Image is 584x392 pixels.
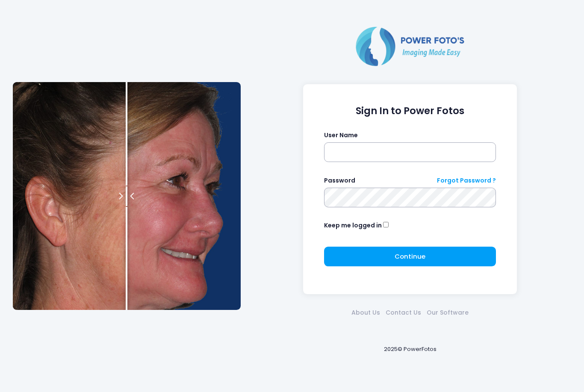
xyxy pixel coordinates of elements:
[324,131,358,140] label: User Name
[249,331,571,367] div: 2025© PowerFotos
[324,247,496,266] button: Continue
[383,308,424,317] a: Contact Us
[349,308,383,317] a: About Us
[324,105,496,117] h1: Sign In to Power Fotos
[324,176,355,185] label: Password
[395,252,425,261] span: Continue
[352,25,468,68] img: Logo
[424,308,472,317] a: Our Software
[437,176,496,185] a: Forgot Password ?
[324,221,382,230] label: Keep me logged in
